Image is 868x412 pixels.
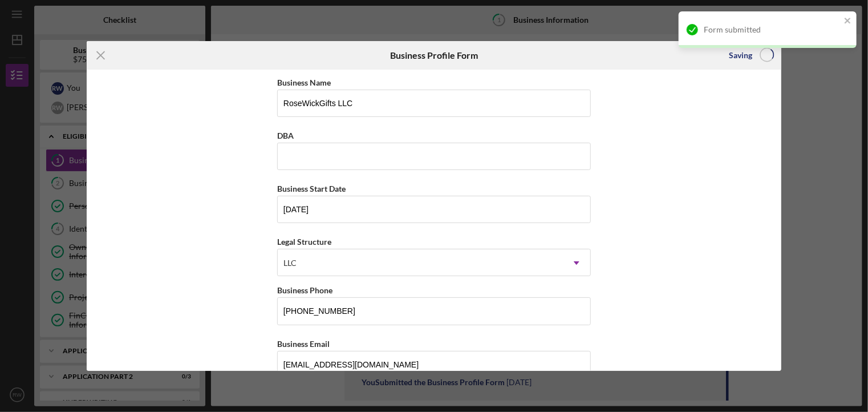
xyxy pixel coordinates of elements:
h6: Business Profile Form [390,50,478,60]
div: Form submitted [704,25,841,34]
label: Business Name [277,78,331,87]
label: Business Phone [277,285,332,295]
button: close [844,16,852,27]
label: Business Start Date [277,184,346,193]
label: DBA [277,131,294,140]
div: LLC [283,258,297,268]
label: Business Email [277,339,330,349]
